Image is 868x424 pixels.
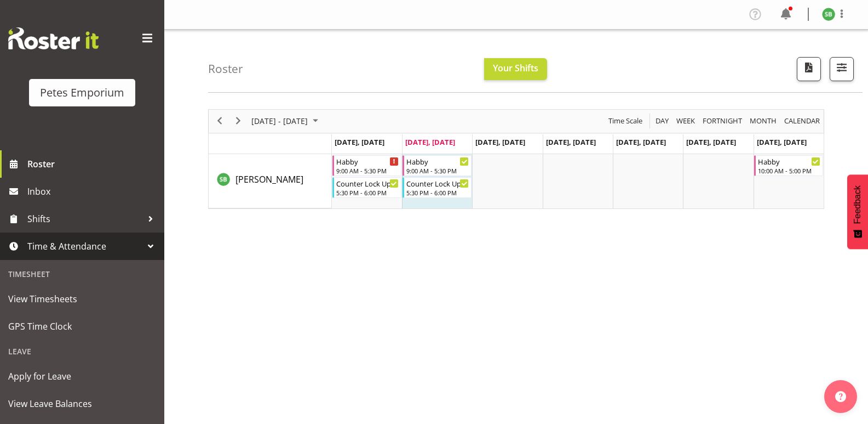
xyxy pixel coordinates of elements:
[654,114,670,128] span: Day
[758,166,820,175] div: 10:00 AM - 5:00 PM
[835,391,846,402] img: help-xxl-2.png
[675,114,697,128] button: Timeline Week
[607,114,645,128] button: Time Scale
[332,177,401,198] div: Stephanie Burdan"s event - Counter Lock Up Begin From Monday, August 25, 2025 at 5:30:00 PM GMT+1...
[749,114,778,128] span: Month
[8,318,156,335] span: GPS Time Clock
[8,291,156,307] span: View Timesheets
[27,211,142,227] span: Shifts
[403,155,472,176] div: Stephanie Burdan"s event - Habby Begin From Tuesday, August 26, 2025 at 9:00:00 AM GMT+12:00 Ends...
[250,114,309,128] span: [DATE] - [DATE]
[607,114,643,128] span: Time Scale
[248,110,325,133] div: August 25 - 31, 2025
[405,137,455,147] span: [DATE], [DATE]
[546,137,596,147] span: [DATE], [DATE]
[250,114,323,128] button: August 2025
[484,58,547,80] button: Your Shifts
[822,8,835,21] img: stephanie-burden9828.jpg
[702,114,743,128] span: Fortnight
[830,57,854,81] button: Filter Shifts
[27,183,159,200] span: Inbox
[208,109,824,209] div: Timeline Week of August 26, 2025
[8,395,156,412] span: View Leave Balances
[231,114,246,128] button: Next
[235,173,303,185] span: [PERSON_NAME]
[3,363,162,390] a: Apply for Leave
[797,57,821,81] button: Download a PDF of the roster according to the set date range.
[3,340,162,363] div: Leave
[493,62,538,74] span: Your Shifts
[27,156,159,172] span: Roster
[40,84,124,101] div: Petes Emporium
[3,263,162,285] div: Timesheet
[235,173,303,186] a: [PERSON_NAME]
[229,110,248,133] div: next period
[336,166,399,175] div: 9:00 AM - 5:30 PM
[403,177,472,198] div: Stephanie Burdan"s event - Counter Lock Up Begin From Tuesday, August 26, 2025 at 5:30:00 PM GMT+...
[8,27,99,49] img: Rosterit website logo
[406,166,469,175] div: 9:00 AM - 5:30 PM
[701,114,744,128] button: Fortnight
[757,137,807,147] span: [DATE], [DATE]
[754,155,823,176] div: Stephanie Burdan"s event - Habby Begin From Sunday, August 31, 2025 at 10:00:00 AM GMT+12:00 Ends...
[654,114,671,128] button: Timeline Day
[335,137,384,147] span: [DATE], [DATE]
[3,390,162,417] a: View Leave Balances
[332,155,401,176] div: Stephanie Burdan"s event - Habby Begin From Monday, August 25, 2025 at 9:00:00 AM GMT+12:00 Ends ...
[209,154,332,208] td: Stephanie Burdan resource
[675,114,696,128] span: Week
[853,185,863,224] span: Feedback
[783,114,821,128] span: calendar
[475,137,525,147] span: [DATE], [DATE]
[210,110,229,133] div: previous period
[686,137,736,147] span: [DATE], [DATE]
[208,63,243,75] h4: Roster
[406,188,469,197] div: 5:30 PM - 6:00 PM
[3,285,162,313] a: View Timesheets
[406,178,469,189] div: Counter Lock Up
[406,156,469,167] div: Habby
[336,178,399,189] div: Counter Lock Up
[332,154,824,208] table: Timeline Week of August 26, 2025
[336,156,399,167] div: Habby
[336,188,399,197] div: 5:30 PM - 6:00 PM
[3,313,162,340] a: GPS Time Clock
[616,137,666,147] span: [DATE], [DATE]
[748,114,779,128] button: Timeline Month
[212,114,227,128] button: Previous
[847,174,868,249] button: Feedback - Show survey
[758,156,820,167] div: Habby
[27,238,142,255] span: Time & Attendance
[8,368,156,385] span: Apply for Leave
[783,114,822,128] button: Month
